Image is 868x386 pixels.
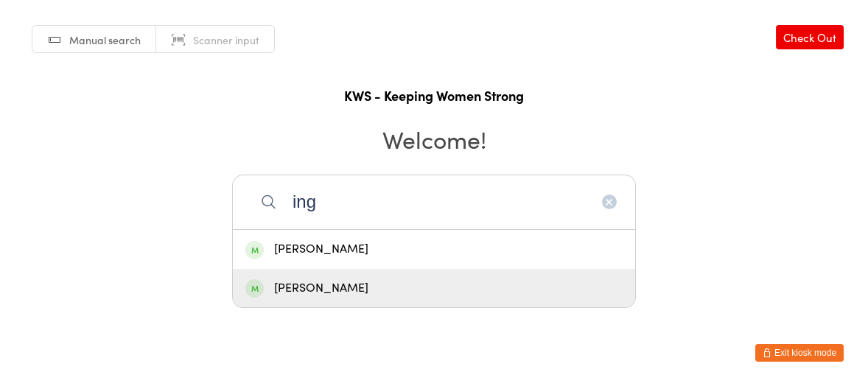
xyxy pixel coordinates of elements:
[193,32,259,47] span: Scanner input
[245,239,623,259] div: [PERSON_NAME]
[776,25,844,49] a: Check Out
[15,122,853,155] h2: Welcome!
[245,278,623,298] div: [PERSON_NAME]
[15,86,853,105] h1: KWS - Keeping Women Strong
[232,175,636,229] input: Search
[69,32,141,47] span: Manual search
[755,344,844,362] button: Exit kiosk mode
